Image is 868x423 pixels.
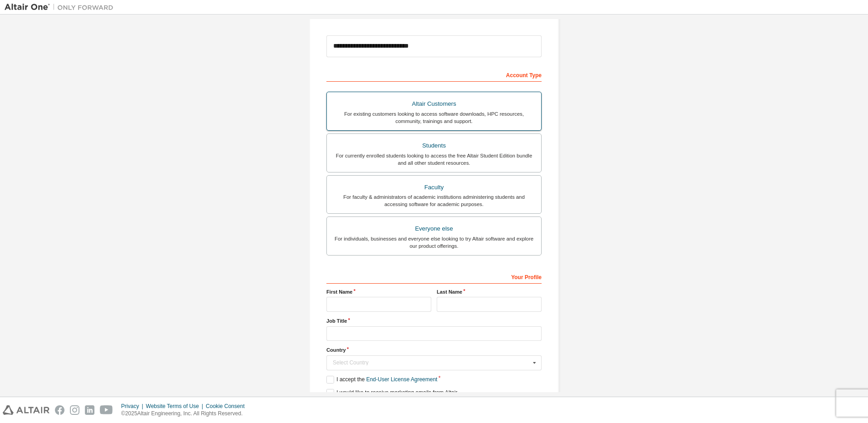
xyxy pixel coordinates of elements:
[326,288,431,295] label: First Name
[332,110,536,125] div: For existing customers looking to access software downloads, HPC resources, community, trainings ...
[5,3,118,12] img: Altair One
[332,193,536,208] div: For faculty & administrators of academic institutions administering students and accessing softwa...
[146,403,206,410] div: Website Terms of Use
[121,403,146,410] div: Privacy
[326,67,542,82] div: Account Type
[55,405,64,415] img: facebook.svg
[3,405,49,415] img: altair_logo.svg
[326,346,542,354] label: Country
[332,222,536,235] div: Everyone else
[326,389,457,397] label: I would like to receive marketing emails from Altair
[85,405,94,415] img: linkedin.svg
[332,181,536,194] div: Faculty
[437,288,542,295] label: Last Name
[70,405,79,415] img: instagram.svg
[333,360,530,365] div: Select Country
[332,98,536,110] div: Altair Customers
[332,235,536,250] div: For individuals, businesses and everyone else looking to try Altair software and explore our prod...
[206,403,250,410] div: Cookie Consent
[366,376,438,383] a: End-User License Agreement
[332,139,536,152] div: Students
[121,410,250,418] p: © 2025 Altair Engineering, Inc. All Rights Reserved.
[100,405,113,415] img: youtube.svg
[326,376,437,384] label: I accept the
[326,317,542,325] label: Job Title
[332,152,536,167] div: For currently enrolled students looking to access the free Altair Student Edition bundle and all ...
[326,269,542,284] div: Your Profile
